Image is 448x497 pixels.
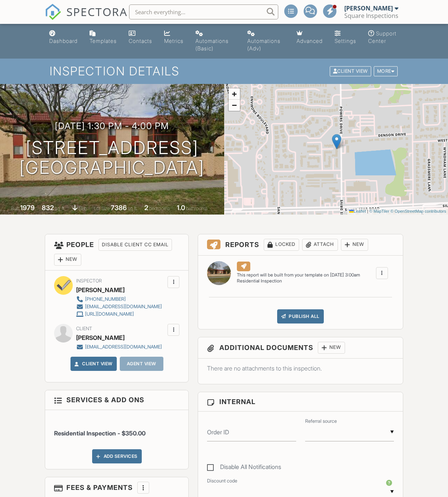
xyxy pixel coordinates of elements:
a: © MapTiler [369,209,389,213]
div: Add Services [92,449,142,463]
div: 2 [144,204,148,212]
div: New [318,342,345,354]
div: New [54,254,81,266]
div: Residential Inspection [237,278,360,284]
div: 7386 [111,204,127,212]
a: Settings [332,27,359,48]
div: Automations (Basic) [195,38,229,51]
a: Advanced [294,27,326,48]
h3: Services & Add ons [45,390,188,410]
div: [PERSON_NAME] [76,284,125,296]
img: Marker [332,134,341,149]
a: Metrics [161,27,187,48]
a: SPECTORA [45,10,128,26]
div: Templates [90,38,117,44]
span: Residential Inspection - $350.00 [54,429,145,437]
span: bathrooms [186,206,207,211]
h3: Additional Documents [198,337,402,359]
input: Search everything... [129,4,278,19]
div: Support Center [368,30,397,44]
div: Attach [302,239,338,251]
div: Locked [264,239,299,251]
h1: [STREET_ADDRESS] [GEOGRAPHIC_DATA] [19,138,204,178]
div: Publish All [277,309,324,323]
label: Order ID [207,428,229,436]
div: [URL][DOMAIN_NAME] [85,311,134,317]
div: [PHONE_NUMBER] [85,296,126,302]
p: There are no attachments to this inspection. [207,364,394,372]
div: Square Inspections [344,12,398,19]
a: Zoom out [229,100,240,111]
a: Dashboard [46,27,81,48]
div: Disable Client CC Email [98,239,172,251]
a: [EMAIL_ADDRESS][DOMAIN_NAME] [76,343,162,351]
h3: Reports [198,234,402,256]
div: More [374,66,398,76]
h3: Internal [198,392,402,412]
div: Advanced [297,38,323,44]
label: Discount code [207,478,237,484]
span: Client [76,326,92,331]
span: + [232,89,236,99]
a: [EMAIL_ADDRESS][DOMAIN_NAME] [76,303,162,310]
div: New [341,239,368,251]
a: [PHONE_NUMBER] [76,296,162,303]
span: − [232,100,236,110]
div: Client View [330,66,371,76]
a: Leaflet [349,209,366,213]
div: Dashboard [49,38,78,44]
a: [URL][DOMAIN_NAME] [76,310,162,318]
a: Templates [87,27,120,48]
div: Contacts [129,38,152,44]
span: SPECTORA [66,4,128,19]
h3: [DATE] 1:30 pm - 4:00 pm [55,121,169,131]
a: Zoom in [229,88,240,100]
a: Client View [73,360,113,368]
div: [PERSON_NAME] [76,332,125,343]
a: Support Center [365,27,402,48]
span: Built [11,206,19,211]
li: Service: Residential Inspection [54,416,179,443]
a: Automations (Basic) [192,27,238,56]
div: [EMAIL_ADDRESS][DOMAIN_NAME] [85,304,162,310]
div: [PERSON_NAME] [344,4,393,12]
div: This report will be built from your template on [DATE] 3:00am [237,272,360,278]
div: Settings [335,38,356,44]
div: [EMAIL_ADDRESS][DOMAIN_NAME] [85,344,162,350]
a: Contacts [126,27,155,48]
label: Disable All Notifications [207,463,281,473]
label: Referral source [305,418,337,425]
div: 832 [42,204,54,212]
span: Inspector [76,278,102,284]
span: | [367,209,368,213]
div: 1.0 [177,204,185,212]
div: 1979 [20,204,35,212]
span: bedrooms [149,206,170,211]
span: Lot Size [94,206,110,211]
div: Metrics [164,38,184,44]
a: Automations (Advanced) [244,27,288,56]
span: sq.ft. [128,206,137,211]
a: Client View [329,68,373,74]
span: sq. ft. [55,206,65,211]
span: slab [79,206,87,211]
h3: People [45,234,188,271]
a: © OpenStreetMap contributors [391,209,446,213]
h1: Inspection Details [50,65,398,78]
img: The Best Home Inspection Software - Spectora [45,4,61,20]
div: Automations (Adv) [247,38,281,51]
